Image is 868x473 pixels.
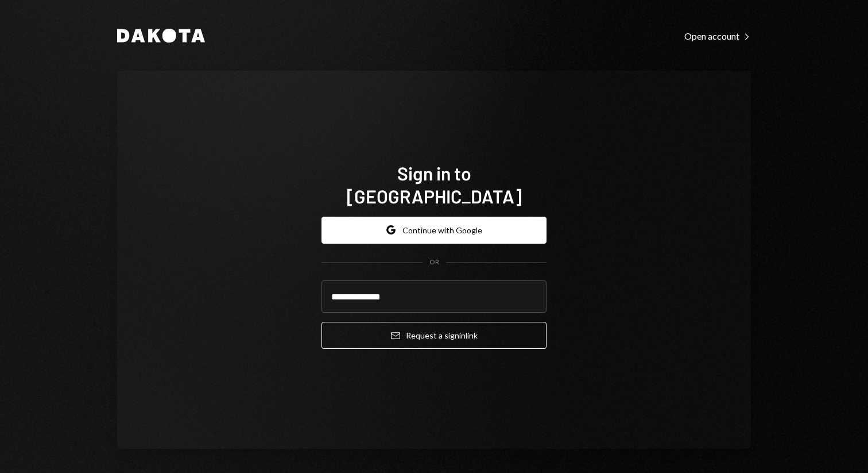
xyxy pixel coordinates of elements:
[321,217,547,244] button: Continue with Google
[321,161,547,207] h1: Sign in to [GEOGRAPHIC_DATA]
[684,30,751,42] div: Open account
[684,29,751,42] a: Open account
[321,322,547,349] button: Request a signinlink
[429,257,439,267] div: OR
